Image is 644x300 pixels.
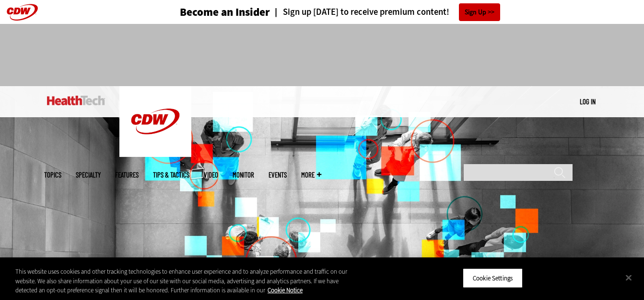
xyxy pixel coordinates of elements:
button: Cookie Settings [463,268,523,288]
a: MonITor [233,171,254,178]
div: This website uses cookies and other tracking technologies to enhance user experience and to analy... [15,267,354,295]
a: Events [269,171,287,178]
a: Video [204,171,218,178]
a: Tips & Tactics [153,171,189,178]
span: Specialty [76,171,101,178]
span: Topics [44,171,61,178]
a: CDW [119,149,191,159]
a: Sign up [DATE] to receive premium content! [270,8,449,17]
img: Home [47,96,105,105]
div: User menu [580,97,596,107]
img: Home [119,86,191,157]
a: Features [115,171,139,178]
span: More [301,171,321,178]
a: More information about your privacy [268,286,303,294]
a: Sign Up [459,3,500,21]
h3: Become an Insider [180,7,270,18]
a: Become an Insider [144,7,270,18]
a: Log in [580,97,596,106]
iframe: advertisement [148,33,497,77]
button: Close [618,267,639,288]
